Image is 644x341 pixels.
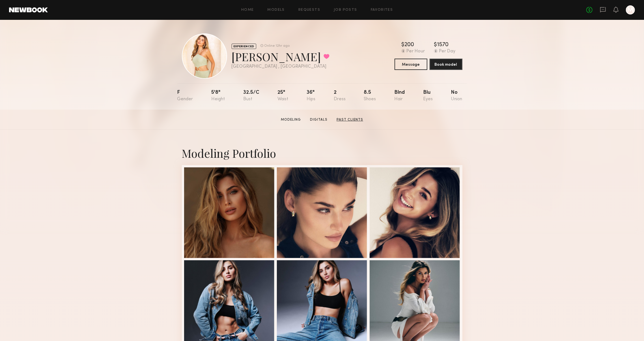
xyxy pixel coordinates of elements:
div: 36" [307,90,315,102]
div: Per Day [439,49,455,54]
div: Online 12hr ago [264,44,290,48]
div: 1570 [437,42,449,48]
div: EXPERIENCED [232,44,256,49]
a: Modeling [279,117,303,122]
div: Modeling Portfolio [182,146,462,161]
a: Models [268,8,285,12]
div: No [451,90,462,102]
div: [PERSON_NAME] [232,49,329,64]
a: Favorites [371,8,393,12]
div: Per Hour [406,49,425,54]
div: Blu [423,90,433,102]
div: 32.5/c [243,90,259,102]
div: F [177,90,193,102]
div: 25" [277,90,288,102]
div: 8.5 [364,90,376,102]
div: Blnd [394,90,405,102]
a: Requests [298,8,320,12]
a: Digitals [308,117,330,122]
a: Past Clients [334,117,365,122]
div: 2 [334,90,346,102]
div: 5'8" [211,90,225,102]
button: Book model [430,59,462,70]
div: [GEOGRAPHIC_DATA] , [GEOGRAPHIC_DATA] [232,64,329,69]
a: M [626,5,635,14]
a: Home [241,8,254,12]
div: $ [434,42,437,48]
a: Job Posts [334,8,357,12]
button: Message [395,59,427,70]
div: $ [401,42,404,48]
div: 200 [404,42,414,48]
